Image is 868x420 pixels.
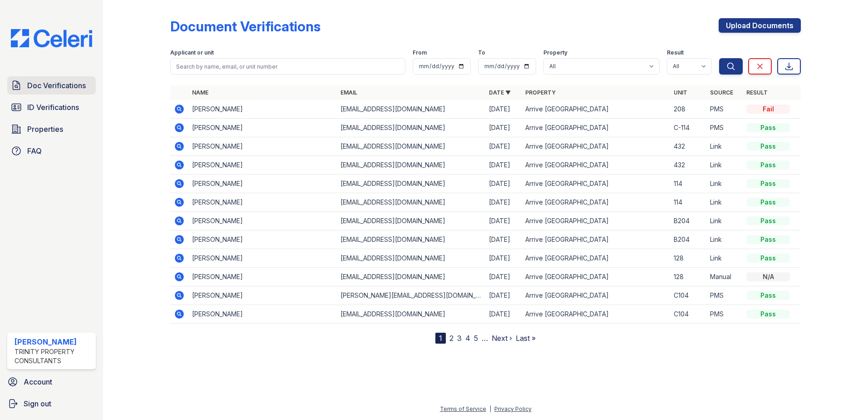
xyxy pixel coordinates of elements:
[482,333,488,344] span: …
[188,193,337,212] td: [PERSON_NAME]
[522,268,670,286] td: Arrive [GEOGRAPHIC_DATA]
[746,105,790,114] div: Fail
[413,49,427,56] label: From
[15,347,92,365] div: Trinity Property Consultants
[24,398,51,409] span: Sign out
[188,156,337,175] td: [PERSON_NAME]
[670,137,706,156] td: 432
[746,235,790,244] div: Pass
[489,89,511,96] a: Date ▼
[4,29,99,47] img: CE_Logo_Blue-a8612792a0a2168367f1c8372b55b34899dd931a85d93a1a3d3e32e68fde9ad4.png
[27,124,63,135] span: Properties
[485,212,522,230] td: [DATE]
[7,142,96,160] a: FAQ
[543,49,567,56] label: Property
[337,175,485,193] td: [EMAIL_ADDRESS][DOMAIN_NAME]
[670,212,706,230] td: B204
[522,305,670,324] td: Arrive [GEOGRAPHIC_DATA]
[746,160,790,170] div: Pass
[188,286,337,305] td: [PERSON_NAME]
[746,198,790,207] div: Pass
[746,123,790,132] div: Pass
[706,305,743,324] td: PMS
[485,268,522,286] td: [DATE]
[474,334,478,343] a: 5
[485,286,522,305] td: [DATE]
[4,373,99,391] a: Account
[710,89,733,96] a: Source
[337,249,485,268] td: [EMAIL_ADDRESS][DOMAIN_NAME]
[706,230,743,249] td: Link
[706,119,743,137] td: PMS
[485,119,522,137] td: [DATE]
[27,145,42,156] span: FAQ
[337,268,485,286] td: [EMAIL_ADDRESS][DOMAIN_NAME]
[516,334,536,343] a: Last »
[706,137,743,156] td: Link
[15,336,92,347] div: [PERSON_NAME]
[188,119,337,137] td: [PERSON_NAME]
[27,80,86,91] span: Doc Verifications
[522,286,670,305] td: Arrive [GEOGRAPHIC_DATA]
[170,49,214,56] label: Applicant or unit
[522,137,670,156] td: Arrive [GEOGRAPHIC_DATA]
[337,100,485,119] td: [EMAIL_ADDRESS][DOMAIN_NAME]
[670,305,706,324] td: C104
[667,49,684,56] label: Result
[188,212,337,230] td: [PERSON_NAME]
[746,310,790,319] div: Pass
[485,100,522,119] td: [DATE]
[489,405,491,412] div: |
[170,58,405,75] input: Search by name, email, or unit number
[449,334,454,343] a: 2
[670,249,706,268] td: 128
[485,249,522,268] td: [DATE]
[465,334,470,343] a: 4
[670,193,706,212] td: 114
[492,334,512,343] a: Next ›
[485,193,522,212] td: [DATE]
[188,175,337,193] td: [PERSON_NAME]
[7,76,96,95] a: Doc Verifications
[706,175,743,193] td: Link
[522,230,670,249] td: Arrive [GEOGRAPHIC_DATA]
[746,272,790,281] div: N/A
[24,376,52,387] span: Account
[337,137,485,156] td: [EMAIL_ADDRESS][DOMAIN_NAME]
[7,98,96,116] a: ID Verifications
[4,395,99,413] a: Sign out
[485,156,522,175] td: [DATE]
[746,142,790,151] div: Pass
[670,119,706,137] td: C-114
[457,334,462,343] a: 3
[522,175,670,193] td: Arrive [GEOGRAPHIC_DATA]
[706,286,743,305] td: PMS
[337,119,485,137] td: [EMAIL_ADDRESS][DOMAIN_NAME]
[337,212,485,230] td: [EMAIL_ADDRESS][DOMAIN_NAME]
[746,291,790,300] div: Pass
[440,405,486,412] a: Terms of Service
[485,137,522,156] td: [DATE]
[337,156,485,175] td: [EMAIL_ADDRESS][DOMAIN_NAME]
[522,193,670,212] td: Arrive [GEOGRAPHIC_DATA]
[494,405,532,412] a: Privacy Policy
[746,179,790,188] div: Pass
[706,249,743,268] td: Link
[337,193,485,212] td: [EMAIL_ADDRESS][DOMAIN_NAME]
[478,49,485,56] label: To
[522,156,670,175] td: Arrive [GEOGRAPHIC_DATA]
[485,230,522,249] td: [DATE]
[188,137,337,156] td: [PERSON_NAME]
[706,100,743,119] td: PMS
[522,212,670,230] td: Arrive [GEOGRAPHIC_DATA]
[719,18,801,33] a: Upload Documents
[670,100,706,119] td: 208
[674,89,687,96] a: Unit
[706,156,743,175] td: Link
[670,230,706,249] td: B204
[485,305,522,324] td: [DATE]
[706,212,743,230] td: Link
[525,89,556,96] a: Property
[7,120,96,138] a: Properties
